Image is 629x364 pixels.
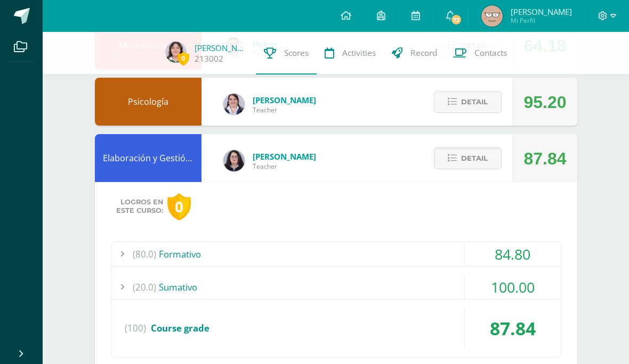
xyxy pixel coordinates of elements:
[465,308,561,349] div: 87.84
[165,42,187,63] img: 2f7ce9dcb46612078bcdbaa73c8b590e.png
[284,47,309,59] span: Scores
[461,148,488,168] span: Detail
[465,275,561,299] div: 100.00
[253,95,316,105] span: [PERSON_NAME]
[342,47,376,59] span: Activities
[133,242,156,266] span: (80.0)
[223,150,245,171] img: f270ddb0ea09d79bf84e45c6680ec463.png
[511,6,572,17] span: [PERSON_NAME]
[111,275,561,299] div: Sumativo
[434,91,502,113] button: Detail
[317,32,384,75] a: Activities
[511,16,572,25] span: Mi Perfil
[450,14,462,26] span: 73
[253,151,316,162] span: [PERSON_NAME]
[167,193,191,220] div: 0
[151,322,209,334] span: Course grade
[111,242,561,266] div: Formativo
[223,94,245,115] img: 4f58a82ddeaaa01b48eeba18ee71a186.png
[523,135,566,183] div: 87.84
[445,32,515,75] a: Contacts
[410,47,437,59] span: Record
[178,52,189,65] span: 0
[253,162,316,171] span: Teacher
[461,92,488,112] span: Detail
[474,47,507,59] span: Contacts
[465,242,561,266] div: 84.80
[133,275,156,299] span: (20.0)
[195,43,248,53] a: [PERSON_NAME]
[95,134,201,182] div: Elaboración y Gestión de Proyectos
[253,105,316,114] span: Teacher
[523,78,566,126] div: 95.20
[256,32,317,75] a: Scores
[116,198,163,215] span: Logros en este curso:
[95,78,201,126] div: Psicología
[481,5,503,27] img: e698440ddbead892c22494dff1d0b463.png
[434,147,502,169] button: Detail
[125,308,146,349] span: (100)
[195,53,223,64] a: 213002
[384,32,445,75] a: Record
